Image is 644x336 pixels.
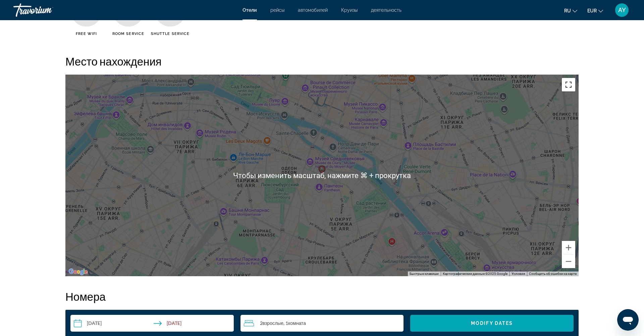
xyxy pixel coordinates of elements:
span: ru [564,8,571,13]
img: Google [67,267,89,276]
a: рейсы [270,7,284,13]
button: Быстрые клавиши [410,271,439,276]
a: Сообщить об ошибке на карте [529,272,577,276]
a: Открыть эту область в Google Картах (в новом окне) [67,267,89,276]
button: Change language [564,6,577,15]
a: Отели [243,7,257,13]
a: Travorium [13,1,80,19]
button: Select check in and out date [70,315,234,332]
span: Shuttle Service [151,32,190,36]
a: деятельность [371,7,401,13]
button: Уменьшить [562,255,575,268]
button: User Menu [613,3,631,17]
span: Room Service [112,32,144,36]
button: Modify Dates [410,315,574,332]
a: Условия (ссылка откроется в новой вкладке) [512,272,525,276]
button: Travelers: 2 adults, 0 children [240,315,404,332]
span: Modify Dates [471,321,513,326]
button: Change currency [587,6,603,15]
iframe: Кнопка запуска окна обмена сообщениями [617,309,639,331]
button: Увеличить [562,241,575,254]
span: Взрослые [263,320,283,326]
h2: Место нахождения [65,54,579,68]
button: Включить полноэкранный режим [562,78,575,91]
a: Круизы [341,7,358,13]
span: AY [618,7,626,13]
span: Картографические данные ©2025 Google [443,272,507,276]
a: автомобилей [298,7,328,13]
span: Free WiFi [76,32,97,36]
div: Search widget [70,315,574,332]
span: 2 [260,321,283,326]
span: EUR [587,8,597,13]
h2: Номера [65,290,579,303]
span: Комната [288,320,306,326]
span: , 1 [283,321,306,326]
